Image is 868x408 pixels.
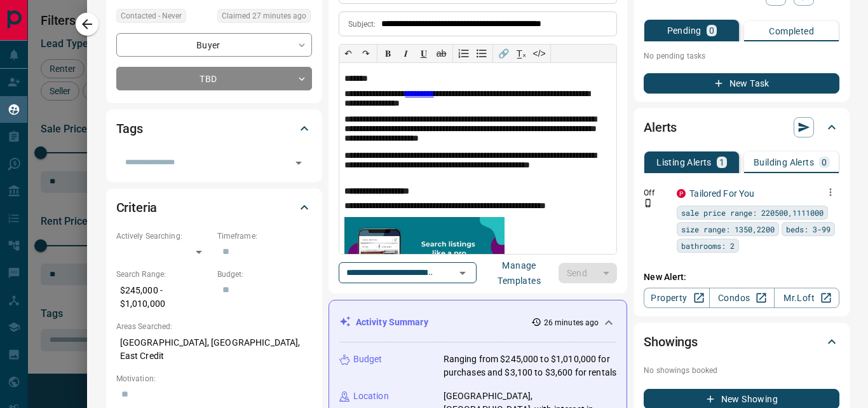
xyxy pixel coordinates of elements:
[644,271,839,284] p: New Alert:
[774,288,839,308] a: Mr.Loft
[644,187,669,199] p: Off
[116,373,312,384] p: Motivation:
[681,223,775,236] span: size range: 1350,2200
[116,118,143,139] h2: Tags
[495,45,513,62] button: 🔗
[473,45,491,62] button: Bullet list
[116,197,158,218] h2: Criteria
[437,48,447,59] s: ab
[348,18,376,30] p: Subject:
[544,317,599,328] p: 26 minutes ago
[116,67,312,90] div: TBD
[217,9,312,27] div: Tue Oct 14 2025
[709,26,714,35] p: 0
[754,158,814,167] p: Building Alerts
[644,117,677,137] h2: Alerts
[644,112,839,143] div: Alerts
[222,10,306,22] span: Claimed 27 minutes ago
[116,192,312,223] div: Criteria
[339,311,617,334] div: Activity Summary26 minutes ago
[454,264,471,282] button: Open
[217,269,312,280] p: Budget:
[116,33,312,57] div: Buyer
[559,263,618,283] div: split button
[644,46,839,66] p: No pending tasks
[644,365,839,376] p: No showings booked
[397,45,415,62] button: 𝑰
[344,217,505,287] img: search_like_a_pro.jpg
[379,45,397,62] button: 𝐁
[656,158,712,167] p: Listing Alerts
[644,73,839,94] button: New Task
[644,332,698,352] h2: Showings
[681,239,735,252] span: bathrooms: 2
[357,45,375,62] button: ↷
[677,189,686,198] div: property.ca
[822,158,827,167] p: 0
[531,45,548,62] button: </>
[339,45,357,62] button: ↶
[719,158,724,167] p: 1
[356,316,428,329] p: Activity Summary
[644,199,653,208] svg: Push Notification Only
[116,332,312,367] p: [GEOGRAPHIC_DATA], [GEOGRAPHIC_DATA], East Credit
[116,113,312,144] div: Tags
[353,353,383,366] p: Budget
[769,27,814,36] p: Completed
[480,263,559,283] button: Manage Templates
[290,154,308,172] button: Open
[116,321,312,332] p: Areas Searched:
[353,390,389,403] p: Location
[421,48,427,59] span: 𝐔
[217,230,312,242] p: Timeframe:
[644,288,709,308] a: Property
[444,353,617,379] p: Ranging from $245,000 to $1,010,000 for purchases and $3,100 to $3,600 for rentals
[709,288,775,308] a: Condos
[513,45,531,62] button: T̲ₓ
[116,280,211,314] p: $245,000 - $1,010,000
[681,206,824,219] span: sale price range: 220500,1111000
[121,10,182,22] span: Contacted - Never
[786,223,831,236] span: beds: 3-99
[455,45,473,62] button: Numbered list
[689,188,754,199] a: Tailored For You
[644,327,839,357] div: Showings
[433,45,451,62] button: ab
[116,230,211,242] p: Actively Searching:
[667,26,702,35] p: Pending
[415,45,433,62] button: 𝐔
[116,269,211,280] p: Search Range:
